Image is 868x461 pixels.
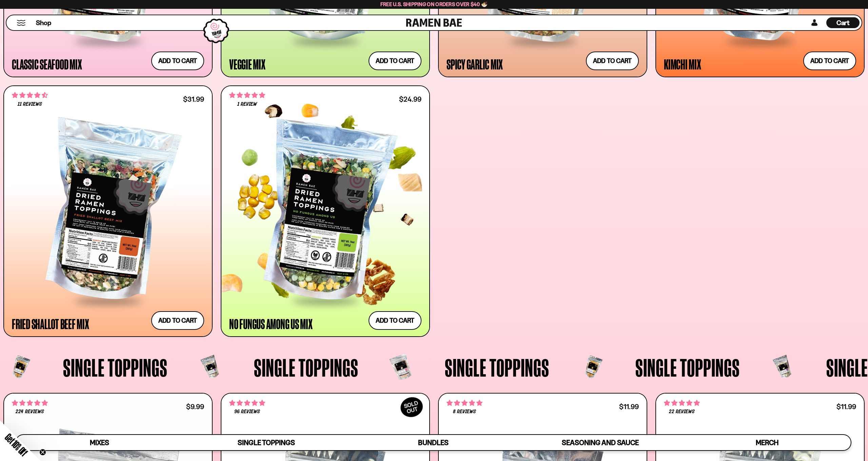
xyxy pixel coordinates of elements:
div: $11.99 [619,403,639,410]
button: Add to cart [369,52,421,70]
span: Single Toppings [63,355,167,380]
span: 4.76 stars [12,399,48,407]
span: 224 reviews [16,409,44,415]
a: Seasoning and Sauce [517,435,684,450]
a: Bundles [350,435,517,450]
div: Veggie Mix [229,58,265,70]
span: 5.00 stars [229,91,265,100]
span: Bundles [418,438,449,447]
span: 8 reviews [453,409,476,415]
div: Kimchi Mix [664,58,701,70]
span: 4.86 stars [664,399,700,407]
span: Single Toppings [254,355,358,380]
div: $24.99 [399,96,421,102]
span: Cart [836,19,850,27]
span: 22 reviews [669,409,695,415]
button: Close teaser [39,449,46,456]
span: Mixes [90,438,109,447]
div: Classic Seafood Mix [12,58,82,70]
a: 4.64 stars 11 reviews $31.99 Fried Shallot Beef Mix Add to cart [3,85,213,337]
button: Add to cart [151,52,204,70]
div: $31.99 [183,96,204,102]
div: Spicy Garlic Mix [447,58,503,70]
a: Mixes [16,435,183,450]
span: Single Toppings [445,355,549,380]
a: 5.00 stars 1 review $24.99 No Fungus Among Us Mix Add to cart [221,85,430,337]
div: $11.99 [836,403,856,410]
span: Merch [756,438,778,447]
button: Add to cart [586,52,639,70]
button: Add to cart [803,52,856,70]
div: Cart [826,15,860,30]
div: $9.99 [186,403,204,410]
span: Single Toppings [635,355,740,380]
span: 4.90 stars [229,399,265,407]
div: No Fungus Among Us Mix [229,318,313,330]
div: SOLD OUT [397,394,426,421]
span: 4.64 stars [12,91,48,100]
span: 4.75 stars [447,399,482,407]
span: 11 reviews [18,102,42,107]
span: Free U.S. Shipping on Orders over $40 🍜 [380,1,488,7]
div: Fried Shallot Beef Mix [12,318,89,330]
button: Add to cart [151,311,204,330]
a: Single Toppings [183,435,350,450]
span: 96 reviews [234,409,260,415]
button: Add to cart [369,311,421,330]
a: Merch [684,435,851,450]
span: Single Toppings [238,438,295,447]
button: Mobile Menu Trigger [17,20,26,26]
span: 1 review [237,102,257,107]
span: Shop [36,18,51,27]
span: Get 10% Off [3,432,29,458]
span: Seasoning and Sauce [562,438,639,447]
a: Shop [36,17,51,28]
